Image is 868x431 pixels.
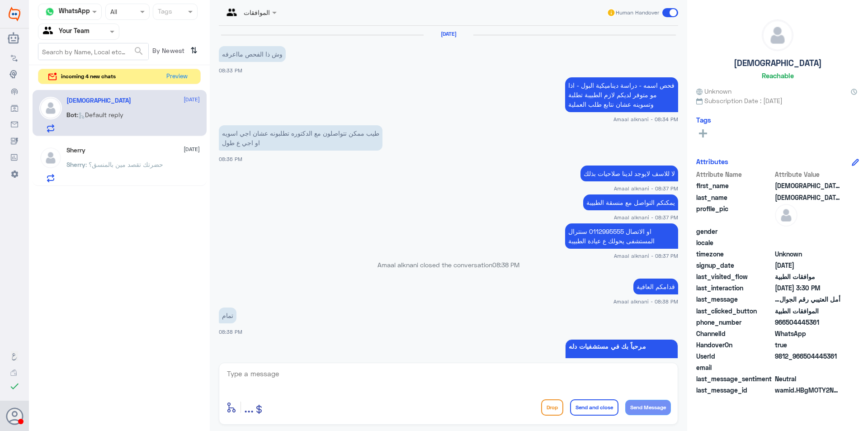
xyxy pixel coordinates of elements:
span: email [696,363,773,372]
span: Amaal alknani - 08:37 PM [614,213,678,221]
span: 08:33 PM [219,67,242,73]
span: 966504445361 [775,317,840,327]
p: 24/8/2025, 8:37 PM [583,194,678,210]
h6: Attributes [696,157,728,166]
span: wamid.HBgMOTY2NTA0NDQ1MzYxFQIAEhgUM0FEMzhGNjJDMDc0RjMyMUYzNjgA [775,385,840,395]
span: مرحباً بك في مستشفيات دله [569,343,675,350]
span: phone_number [696,317,773,327]
img: defaultAdmin.png [39,97,62,119]
span: first_name [696,181,773,190]
p: 24/8/2025, 8:34 PM [565,77,678,112]
span: last_message_id [696,385,773,395]
span: Bot [66,111,77,118]
span: 08:36 PM [219,156,242,162]
i: ⇅ [190,43,198,58]
span: incoming 4 new chats [61,72,116,81]
p: 24/8/2025, 8:38 PM [633,279,678,294]
button: Avatar [6,407,23,425]
button: ... [244,397,254,417]
p: 24/8/2025, 8:36 PM [219,125,382,151]
span: 0 [775,374,840,384]
span: Attribute Value [775,170,840,179]
span: null [775,227,840,236]
span: Sherry [66,161,85,168]
span: last_message [696,294,773,304]
span: : حضرتك تقصد مين بالمنسق؟ [85,161,163,168]
span: 2024-10-26T12:24:23.911Z [775,260,840,270]
span: last_visited_flow [696,272,773,281]
span: الله [775,193,840,202]
img: yourTeam.svg [43,25,57,38]
h5: سبحان الله [66,97,131,104]
span: By Newest [149,43,187,61]
span: 9812_966504445361 [775,351,840,361]
span: Amaal alknani - 08:37 PM [614,185,678,192]
span: [DATE] [184,145,200,153]
img: whatsapp.png [43,5,57,19]
span: ChannelId [696,329,773,338]
div: Tags [156,6,172,18]
span: Amaal alknani - 08:37 PM [614,252,678,260]
span: locale [696,238,773,247]
span: profile_pic [696,204,773,225]
span: موافقات الطبية [775,272,840,281]
img: Widebot Logo [9,7,20,21]
p: 24/8/2025, 8:38 PM [219,308,236,323]
span: [DATE] [184,95,200,104]
span: timezone [696,249,773,259]
span: signup_date [696,260,773,270]
p: 24/8/2025, 8:37 PM [580,166,678,181]
span: gender [696,227,773,236]
span: 2025-08-26T12:30:51.887Z [775,283,840,293]
span: سبحان [775,181,840,190]
span: 08:38 PM [492,261,519,269]
span: 08:38 PM [219,329,242,335]
span: UserId [696,351,773,361]
span: Unknown [775,249,840,259]
button: Send and close [570,399,618,416]
span: last_name [696,193,773,202]
button: search [133,44,144,59]
span: أمل العتيبي رقم الجوال:٠٥٠٤٤٤٥٣٦١ الدكتوره غدير ال الشيخ طلبت اجراء تنويم عمليه ممكن ترسلون علي ا... [775,294,840,304]
button: Preview [162,69,191,84]
h5: [DEMOGRAPHIC_DATA] [734,58,822,68]
span: HandoverOn [696,340,773,350]
span: Amaal alknani - 08:34 PM [613,115,678,123]
button: Drop [541,399,563,416]
h6: Tags [696,116,711,124]
span: : Default reply [77,111,123,118]
span: 2 [775,329,840,338]
h6: Reachable [762,71,794,80]
span: null [775,238,840,247]
img: defaultAdmin.png [775,204,797,227]
span: Human Handover [616,9,659,17]
button: Send Message [625,400,671,415]
span: null [775,363,840,372]
span: الموافقات الطبية [775,306,840,316]
p: 24/8/2025, 8:37 PM [565,223,678,249]
span: last_message_sentiment [696,374,773,384]
i: check [9,381,20,392]
img: defaultAdmin.png [762,20,793,51]
span: Attribute Name [696,170,773,179]
p: 24/8/2025, 8:33 PM [219,46,286,62]
span: ... [244,399,254,415]
span: last_clicked_button [696,306,773,316]
span: search [133,46,144,57]
img: defaultAdmin.png [39,147,62,169]
h5: Sherry [66,147,85,154]
span: Amaal alknani - 08:38 PM [613,298,678,305]
h6: [DATE] [424,31,473,37]
span: Unknown [696,86,731,96]
input: Search by Name, Local etc… [38,43,148,60]
p: Amaal alknani closed the conversation [219,260,678,270]
span: last_interaction [696,283,773,293]
span: Subscription Date : [DATE] [696,96,859,105]
span: true [775,340,840,350]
